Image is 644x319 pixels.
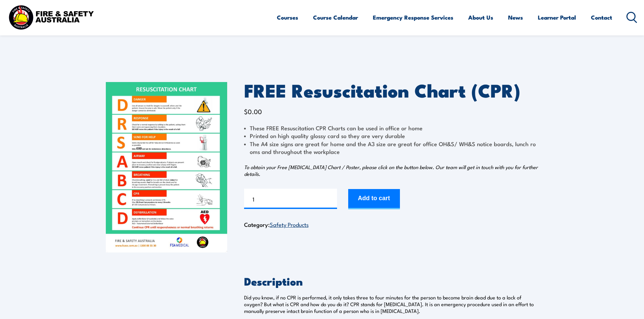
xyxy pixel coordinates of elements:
button: Add to cart [348,189,400,209]
bdi: 0.00 [244,107,262,116]
a: Contact [591,8,612,26]
li: These FREE Resuscitation CPR Charts can be used in office or home [244,124,539,132]
a: Emergency Response Services [373,8,453,26]
a: News [508,8,523,26]
a: Course Calendar [313,8,358,26]
span: Category: [244,220,309,229]
li: Printed on high quality glossy card so they are very durable [244,132,539,139]
em: To obtain your Free [MEDICAL_DATA] Chart / Poster, please click on the button below. Our team wil... [244,163,538,177]
img: FREE Resuscitation Chart - What are the 7 steps to CPR? [106,82,227,252]
a: Courses [277,8,298,26]
a: About Us [468,8,493,26]
input: Product quantity [244,189,337,209]
li: The A4 size signs are great for home and the A3 size are great for office OH&S/ WH&S notice board... [244,140,539,156]
h1: FREE Resuscitation Chart (CPR) [244,82,539,98]
a: Learner Portal [538,8,576,26]
span: $ [244,107,248,116]
h2: Description [244,276,539,286]
p: Did you know, if no CPR is performed, it only takes three to four minutes for the person to becom... [244,294,539,314]
a: Safety Products [270,220,309,228]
